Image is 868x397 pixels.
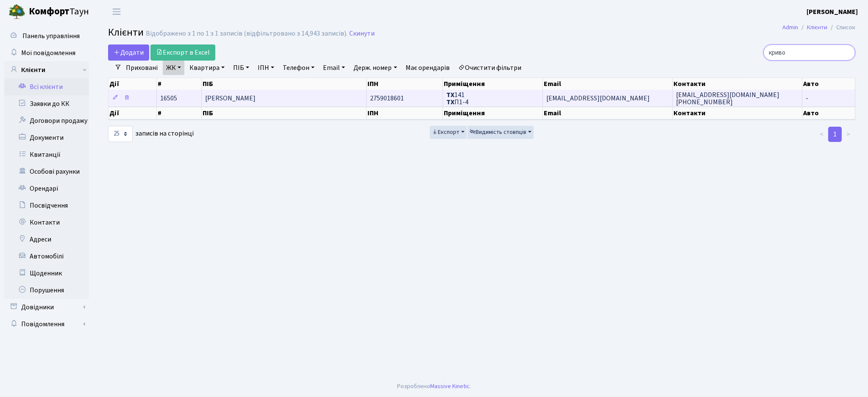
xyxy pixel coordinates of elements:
th: # [157,78,202,90]
a: Скинути [349,30,375,38]
button: Експорт [430,126,467,139]
input: Пошук... [763,44,855,61]
a: ЖК [163,61,184,75]
a: Держ. номер [350,61,400,75]
a: Всі клієнти [4,78,89,95]
a: Заявки до КК [4,95,89,112]
a: Телефон [279,61,318,75]
a: Порушення [4,282,89,299]
div: Розроблено . [397,382,471,391]
select: записів на сторінці [108,126,133,142]
a: Квитанції [4,146,89,163]
th: Приміщення [443,107,543,119]
th: Авто [802,107,855,119]
span: 2759018601 [370,94,404,103]
a: Квартира [186,61,228,75]
a: Додати [108,44,149,61]
a: ПІБ [230,61,253,75]
th: ІПН [367,78,443,90]
div: Відображено з 1 по 1 з 1 записів (відфільтровано з 14,943 записів). [146,30,348,38]
span: Клієнти [108,25,144,40]
a: Щоденник [4,265,89,282]
th: Авто [802,78,855,90]
a: Адреси [4,231,89,248]
a: Автомобілі [4,248,89,265]
a: ІПН [254,61,278,75]
th: Email [543,107,673,119]
b: [PERSON_NAME] [807,7,858,17]
a: Admin [782,23,798,32]
span: [EMAIL_ADDRESS][DOMAIN_NAME] [546,94,650,103]
span: Панель управління [22,31,80,41]
span: Експорт [432,128,459,136]
span: - [806,94,808,103]
span: Додати [114,48,144,57]
a: Панель управління [4,28,89,44]
a: Контакти [4,214,89,231]
a: Клієнти [4,61,89,78]
a: Документи [4,129,89,146]
a: Очистити фільтри [455,61,525,75]
th: ПІБ [202,107,367,119]
span: Видимість стовпців [470,128,526,136]
b: Комфорт [29,5,70,18]
a: Орендарі [4,180,89,197]
th: Дії [108,78,157,90]
span: [EMAIL_ADDRESS][DOMAIN_NAME] [PHONE_NUMBER] [676,90,779,107]
th: ПІБ [202,78,367,90]
li: Список [827,23,855,32]
th: Приміщення [443,78,543,90]
a: Договори продажу [4,112,89,129]
button: Видимість стовпців [467,126,534,139]
button: Переключити навігацію [106,5,127,19]
a: Massive Kinetic [430,382,470,391]
label: записів на сторінці [108,126,194,142]
span: 141 П1-4 [446,90,468,107]
th: Контакти [673,107,802,119]
a: Клієнти [807,23,827,32]
a: Має орендарів [402,61,453,75]
a: [PERSON_NAME] [807,7,858,17]
b: ТХ [446,90,454,100]
a: Email [320,61,348,75]
th: ІПН [367,107,443,119]
nav: breadcrumb [770,19,868,36]
span: [PERSON_NAME] [205,94,256,103]
th: # [157,107,202,119]
a: Посвідчення [4,197,89,214]
th: Контакти [673,78,802,90]
span: 16505 [160,94,177,103]
a: Довідники [4,299,89,316]
a: Експорт в Excel [150,44,215,61]
th: Дії [108,107,157,119]
a: Мої повідомлення [4,44,89,61]
th: Email [543,78,673,90]
a: 1 [828,127,842,142]
a: Приховані [122,61,161,75]
a: Особові рахунки [4,163,89,180]
b: ТХ [446,97,454,107]
img: logo.png [8,3,25,20]
span: Мої повідомлення [21,48,75,58]
a: Повідомлення [4,316,89,333]
span: Таун [29,5,89,19]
